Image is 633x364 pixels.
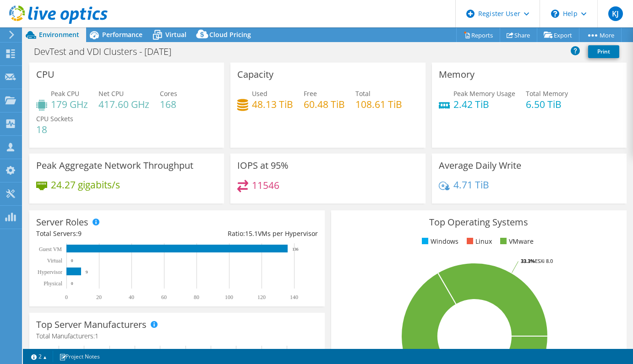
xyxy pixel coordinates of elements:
span: Total [355,89,371,98]
h4: 18 [36,124,73,134]
li: Linux [464,236,492,246]
a: Export [537,28,579,42]
span: KJ [608,6,623,21]
a: Reports [456,28,500,42]
text: 100 [225,294,233,300]
span: Peak CPU [51,89,79,98]
text: 80 [194,294,199,300]
text: 0 [65,294,68,300]
text: 60 [161,294,167,300]
h1: DevTest and VDI Clusters - [DATE] [30,47,186,57]
text: 0 [71,258,73,263]
text: 9 [86,270,88,274]
h3: Top Operating Systems [338,217,620,227]
text: Guest VM [39,246,62,252]
h3: Average Daily Write [439,161,521,171]
span: CPU Sockets [36,114,73,123]
span: 1 [95,332,98,340]
span: Cloud Pricing [209,30,251,39]
h4: 168 [160,99,177,109]
h4: 108.61 TiB [355,99,402,109]
text: Hypervisor [38,269,62,275]
a: Project Notes [53,351,106,362]
text: 140 [290,294,298,300]
h4: 60.48 TiB [304,99,345,109]
h4: 2.42 TiB [453,99,515,109]
span: Net CPU [98,89,124,98]
a: 2 [25,351,53,362]
h4: 4.71 TiB [453,180,489,190]
h3: IOPS at 95% [237,161,289,171]
div: Ratio: VMs per Hypervisor [177,229,317,239]
a: More [579,28,622,42]
h4: 179 GHz [51,99,88,109]
li: Windows [420,236,458,246]
text: 136 [292,247,299,252]
tspan: ESXi 8.0 [535,257,553,264]
h4: 24.27 gigabits/s [51,180,120,190]
span: Performance [102,30,142,39]
h4: 11546 [252,180,279,190]
span: Peak Memory Usage [453,89,515,98]
text: 40 [129,294,134,300]
text: 120 [257,294,266,300]
h3: Memory [439,70,475,80]
text: Physical [44,280,62,287]
tspan: 33.3% [521,257,535,264]
h4: 48.13 TiB [252,99,293,109]
a: Print [588,45,619,58]
span: 15.1 [245,229,258,238]
text: Virtual [47,257,63,264]
h3: Server Roles [36,217,88,227]
h4: 6.50 TiB [526,99,568,109]
span: 9 [78,229,82,238]
h4: Total Manufacturers: [36,331,318,341]
span: Used [252,89,267,98]
h3: Top Server Manufacturers [36,320,147,330]
h4: 417.60 GHz [98,99,149,109]
span: Cores [160,89,177,98]
h3: CPU [36,70,55,80]
h3: Peak Aggregate Network Throughput [36,161,193,171]
text: 0 [71,281,73,286]
span: Virtual [165,30,186,39]
h3: Capacity [237,70,273,80]
a: Share [500,28,537,42]
span: Free [304,89,317,98]
span: Total Memory [526,89,568,98]
div: Total Servers: [36,229,177,239]
svg: \n [551,10,559,18]
text: 20 [96,294,102,300]
span: Environment [39,30,79,39]
li: VMware [498,236,534,246]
